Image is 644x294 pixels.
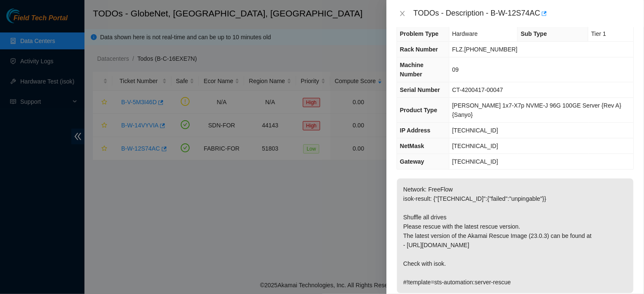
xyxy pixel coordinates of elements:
span: IP Address [400,127,430,134]
span: Gateway [400,158,424,165]
span: CT-4200417-00047 [452,86,503,93]
span: Sub Type [521,30,547,37]
span: [TECHNICAL_ID] [452,143,498,149]
span: Machine Number [400,62,424,78]
span: Product Type [400,107,437,113]
span: close [399,10,406,17]
span: FLZ.[PHONE_NUMBER] [452,46,518,53]
button: Close [397,10,408,18]
span: Serial Number [400,86,440,93]
p: Network: FreeFlow isok-result: {"[TECHNICAL_ID]":{"failed":"unpingable"}} Shuffle all drives Plea... [397,178,633,293]
span: 09 [452,66,459,73]
div: TODOs - Description - B-W-12S74AC [413,7,634,20]
span: Problem Type [400,30,439,37]
span: Rack Number [400,46,438,53]
span: [TECHNICAL_ID] [452,158,498,165]
span: Hardware [452,30,478,37]
span: NetMask [400,143,424,149]
span: [TECHNICAL_ID] [452,127,498,134]
span: [PERSON_NAME] 1x7-X7p NVME-J 96G 100GE Server {Rev A}{Sanyo} [452,102,622,118]
span: Tier 1 [591,30,606,37]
